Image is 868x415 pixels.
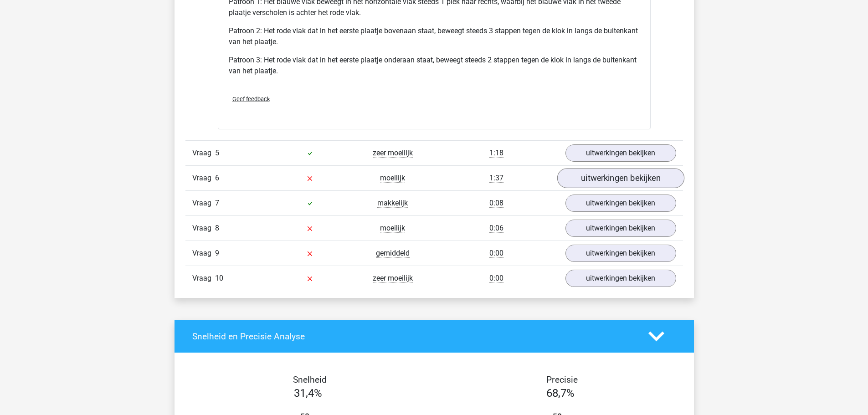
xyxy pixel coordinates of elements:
span: 6 [215,174,219,182]
span: 10 [215,274,223,282]
span: 0:00 [489,249,503,258]
span: 1:37 [489,174,503,183]
span: 68,7% [546,387,575,400]
span: Vraag [192,198,215,209]
span: gemiddeld [376,249,410,258]
span: 0:06 [489,224,503,233]
span: 8 [215,224,219,232]
span: Vraag [192,223,215,234]
h4: Snelheid [192,374,427,385]
span: makkelijk [377,199,408,208]
span: Vraag [192,148,215,159]
span: Geef feedback [232,96,270,102]
span: moeilijk [380,174,405,183]
span: 31,4% [294,387,322,400]
span: Vraag [192,248,215,259]
span: Vraag [192,173,215,184]
a: uitwerkingen bekijken [565,144,676,162]
p: Patroon 3: Het rode vlak dat in het eerste plaatje onderaan staat, beweegt steeds 2 stappen tegen... [229,55,640,77]
h4: Precisie [445,374,680,385]
span: 7 [215,199,219,207]
p: Patroon 2: Het rode vlak dat in het eerste plaatje bovenaan staat, beweegt steeds 3 stappen tegen... [229,26,640,47]
span: 5 [215,149,219,157]
span: 1:18 [489,149,503,158]
span: zeer moeilijk [373,149,413,158]
a: uitwerkingen bekijken [565,220,676,237]
span: 0:00 [489,274,503,283]
span: 0:08 [489,199,503,208]
span: Vraag [192,273,215,284]
a: uitwerkingen bekijken [565,195,676,212]
a: uitwerkingen bekijken [557,169,684,189]
h4: Snelheid en Precisie Analyse [192,331,635,342]
span: 9 [215,249,219,257]
span: zeer moeilijk [373,274,413,283]
span: moeilijk [380,224,405,233]
a: uitwerkingen bekijken [565,270,676,287]
a: uitwerkingen bekijken [565,245,676,262]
